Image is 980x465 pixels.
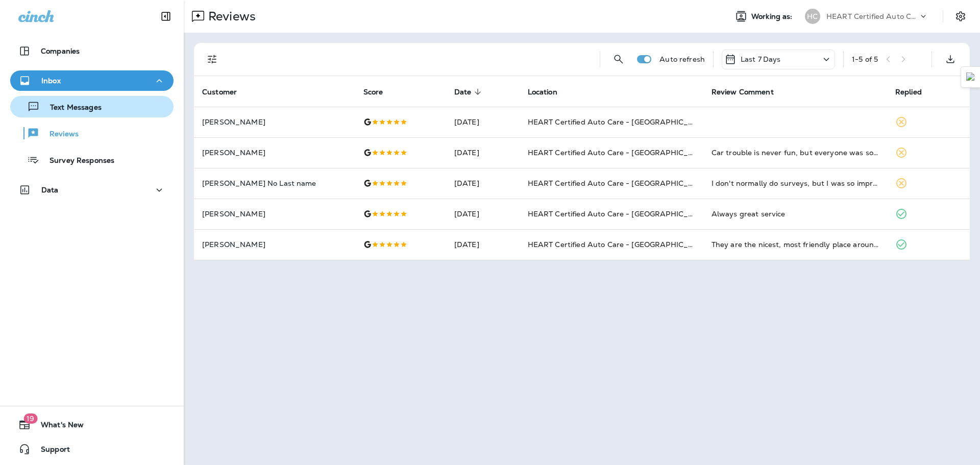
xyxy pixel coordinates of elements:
span: Review Comment [712,87,787,96]
p: Data [41,186,59,194]
span: Review Comment [712,88,774,96]
div: I don't normally do surveys, but I was so impressed by the customer service that I am making an e... [712,178,879,188]
p: Last 7 Days [741,55,781,63]
td: [DATE] [446,137,520,168]
span: Support [31,445,70,457]
button: Support [10,439,174,459]
span: Working as: [751,12,795,21]
p: Text Messages [40,103,102,113]
button: Reviews [10,123,174,144]
span: HEART Certified Auto Care - [GEOGRAPHIC_DATA] [528,240,711,249]
div: Car trouble is never fun, but everyone was so kind and helpful. They explained all the issues tho... [712,148,879,158]
p: [PERSON_NAME] [202,149,347,157]
div: They are the nicest, most friendly place around. Knowledgeable, expedient and accomodating! [712,239,879,250]
span: Customer [202,87,250,96]
p: Inbox [41,77,61,85]
button: Collapse Sidebar [152,6,180,27]
button: Data [10,180,174,200]
span: HEART Certified Auto Care - [GEOGRAPHIC_DATA] [528,148,711,157]
p: [PERSON_NAME] No Last name [202,179,347,187]
span: Location [528,88,557,96]
span: 19 [23,413,37,424]
span: Customer [202,88,237,96]
button: Survey Responses [10,149,174,170]
button: Export as CSV [940,49,961,69]
span: Location [528,87,571,96]
p: [PERSON_NAME] [202,210,347,218]
p: HEART Certified Auto Care [826,12,918,20]
button: Search Reviews [608,49,629,69]
span: Date [454,87,485,96]
button: 19What's New [10,414,174,435]
td: [DATE] [446,229,520,260]
span: Score [363,87,397,96]
button: Filters [202,49,223,69]
p: [PERSON_NAME] [202,240,347,249]
img: Detect Auto [966,72,975,82]
button: Text Messages [10,96,174,117]
td: [DATE] [446,168,520,199]
p: Companies [41,47,80,55]
div: 1 - 5 of 5 [852,55,878,63]
span: Replied [895,87,935,96]
td: [DATE] [446,107,520,137]
button: Settings [951,7,970,26]
p: Reviews [39,130,79,139]
span: HEART Certified Auto Care - [GEOGRAPHIC_DATA] [528,179,711,188]
div: Always great service [712,209,879,219]
span: HEART Certified Auto Care - [GEOGRAPHIC_DATA] [528,117,711,127]
div: HC [805,9,820,24]
span: Date [454,88,472,96]
p: Reviews [204,9,256,24]
span: HEART Certified Auto Care - [GEOGRAPHIC_DATA] [528,209,711,218]
span: Score [363,88,383,96]
button: Inbox [10,70,174,91]
td: [DATE] [446,199,520,229]
p: [PERSON_NAME] [202,118,347,126]
span: Replied [895,88,922,96]
span: What's New [31,421,84,433]
button: Companies [10,41,174,61]
p: Survey Responses [39,156,114,166]
p: Auto refresh [659,55,705,63]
